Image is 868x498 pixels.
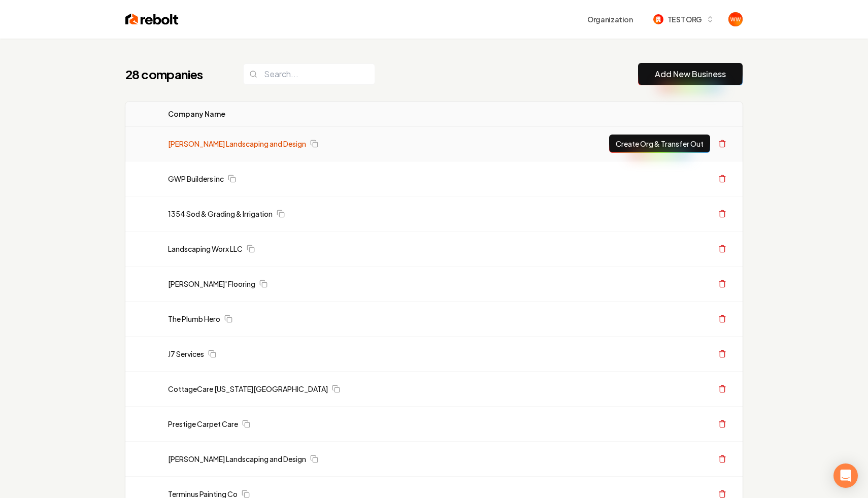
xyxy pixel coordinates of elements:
th: Company Name [160,102,498,126]
a: Add New Business [655,68,726,80]
a: [PERSON_NAME] Landscaping and Design [168,454,306,464]
img: Rebolt Logo [125,12,179,26]
div: Open Intercom Messenger [833,463,858,488]
a: J7 Services [168,349,204,359]
a: [PERSON_NAME]' Flooring [168,279,255,289]
button: Organization [581,10,639,28]
span: TEST ORG [667,14,702,25]
a: Prestige Carpet Care [168,419,238,429]
button: Add New Business [638,63,743,85]
button: Create Org & Transfer Out [609,135,710,153]
a: [PERSON_NAME] Landscaping and Design [168,139,306,149]
a: GWP Builders inc [168,174,224,184]
a: The Plumb Hero [168,314,220,324]
a: Landscaping Worx LLC [168,244,243,254]
input: Search... [243,63,375,85]
img: TEST ORG [653,14,663,24]
a: CottageCare [US_STATE][GEOGRAPHIC_DATA] [168,384,328,394]
img: Will Wallace [728,12,743,26]
h1: 28 companies [125,66,223,82]
button: Open user button [728,12,743,26]
a: 1354 Sod & Grading & Irrigation [168,209,273,219]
